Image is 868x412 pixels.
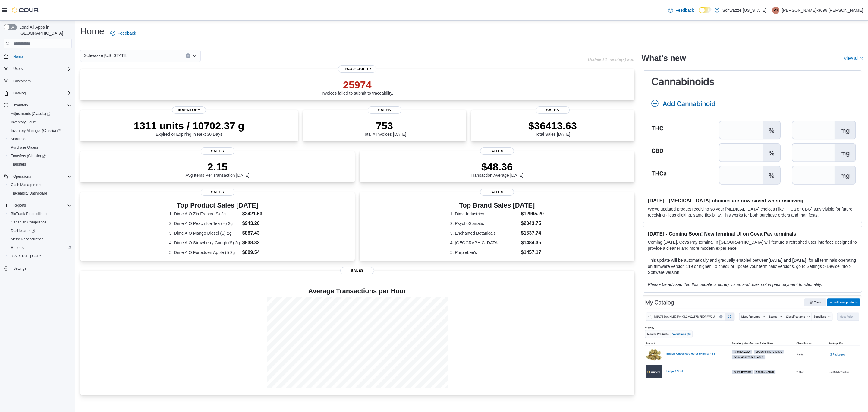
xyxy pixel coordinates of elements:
a: Manifests [8,135,29,143]
p: Updated 1 minute(s) ago [588,57,634,62]
button: Inventory [1,101,74,109]
a: Inventory Manager (Classic) [8,127,63,134]
a: Dashboards [6,227,74,235]
button: Canadian Compliance [6,218,74,227]
span: Feedback [118,30,136,36]
p: $48.36 [470,161,524,173]
svg: External link [860,57,863,61]
a: Reports [8,244,26,251]
button: Operations [11,173,33,180]
span: [US_STATE] CCRS [11,254,42,258]
button: Catalog [11,90,28,97]
span: BioTrack Reconciliation [11,211,49,216]
div: Total Sales [DATE] [528,120,577,137]
button: Reports [6,243,74,252]
span: Transfers [8,161,72,168]
button: [US_STATE] CCRS [6,252,74,260]
span: BioTrack Reconciliation [8,210,72,217]
button: Operations [1,172,74,181]
button: Home [1,52,74,61]
button: Transfers [6,160,74,169]
a: Canadian Compliance [8,219,49,226]
span: Cash Management [8,181,72,189]
span: Inventory Manager (Classic) [11,128,61,133]
h3: Top Product Sales [DATE] [169,202,266,209]
span: Load All Apps in [GEOGRAPHIC_DATA] [17,24,72,36]
span: Sales [201,189,234,196]
span: Reports [8,244,72,251]
span: Metrc Reconciliation [8,236,72,243]
dt: 5. Dime AIO Forbidden Apple (I) 2g [169,249,240,255]
p: 25974 [321,79,393,91]
a: View allExternal link [844,56,863,61]
a: Purchase Orders [8,144,41,151]
span: Inventory [13,103,28,108]
span: Metrc Reconciliation [11,237,43,242]
span: Cash Management [11,182,41,187]
a: Transfers (Classic) [8,152,48,160]
span: Traceabilty Dashboard [8,190,72,197]
button: Customers [1,77,74,85]
button: Manifests [6,135,74,143]
h2: What's new [642,53,686,63]
button: Metrc Reconciliation [6,235,74,243]
p: Coming [DATE], Cova Pay terminal in [GEOGRAPHIC_DATA] will feature a refreshed user interface des... [648,239,857,251]
button: Inventory [11,102,30,109]
span: Adjustments (Classic) [11,111,50,116]
span: Sales [340,267,374,274]
span: Purchase Orders [8,144,72,151]
dt: 5. Purplebee's [450,249,519,255]
span: Manifests [11,137,26,141]
span: Settings [13,266,26,271]
dd: $1537.74 [521,230,544,237]
dd: $1484.35 [521,239,544,246]
img: Cova [12,7,39,13]
span: Operations [11,173,72,180]
button: Open list of options [192,53,197,58]
h3: [DATE] - [MEDICAL_DATA] choices are now saved when receiving [648,198,857,204]
div: Expired or Expiring in Next 30 Days [134,120,244,137]
span: Traceability [338,65,376,73]
p: We've updated product receiving so your [MEDICAL_DATA] choices (like THCa or CBG) stay visible fo... [648,206,857,218]
span: Sales [480,147,514,155]
a: Feedback [108,27,138,39]
span: P3 [774,7,778,14]
button: Settings [1,264,74,273]
p: | [769,7,770,14]
span: Transfers (Classic) [11,154,46,158]
div: Pedro-3698 Salazar [772,7,779,14]
span: Reports [13,203,26,208]
a: Customers [11,78,33,85]
p: 753 [363,120,406,132]
span: Home [13,54,23,59]
dd: $2043.75 [521,220,544,227]
p: 1311 units / 10702.37 g [134,120,244,132]
em: Please be advised that this update is purely visual and does not impact payment functionality. [648,282,822,287]
span: Purchase Orders [11,145,38,150]
span: Schwazze [US_STATE] [84,52,128,59]
dd: $943.20 [242,220,266,227]
button: Reports [1,201,74,210]
dd: $1457.17 [521,249,544,256]
span: Sales [201,147,234,155]
a: Traceabilty Dashboard [8,190,49,197]
button: BioTrack Reconciliation [6,210,74,218]
span: Catalog [11,90,72,97]
span: Adjustments (Classic) [8,110,72,117]
strong: [DATE] and [DATE] [769,258,806,263]
h4: Average Transactions per Hour [85,287,630,295]
button: Cash Management [6,181,74,189]
p: This update will be automatically and gradually enabled between , for all terminals operating on ... [648,257,857,275]
div: Invoices failed to submit to traceability. [321,79,393,96]
span: Home [11,52,72,60]
span: Manifests [8,135,72,143]
span: Sales [368,106,401,114]
span: Transfers (Classic) [8,152,72,160]
dd: $12995.20 [521,210,544,217]
h1: Home [80,25,104,37]
dt: 3. Dime AIO Mango Diesel (S) 2g [169,230,240,236]
span: Settings [11,265,72,272]
a: BioTrack Reconciliation [8,210,51,217]
span: Inventory Count [8,119,72,126]
input: Dark Mode [699,7,712,13]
